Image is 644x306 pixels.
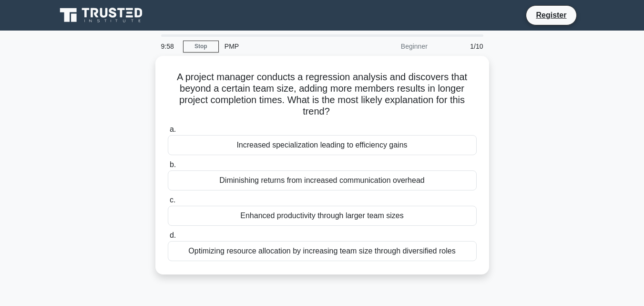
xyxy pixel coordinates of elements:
span: b. [170,160,176,169]
div: Optimizing resource allocation by increasing team size through diversified roles [168,241,477,261]
div: PMP [219,37,350,56]
a: Register [530,9,572,21]
span: c. [170,196,175,204]
h5: A project manager conducts a regression analysis and discovers that beyond a certain team size, a... [167,71,478,118]
div: 9:58 [155,37,183,56]
div: 1/10 [433,37,489,56]
a: Stop [183,41,219,53]
div: Increased specialization leading to efficiency gains [168,135,477,155]
div: Enhanced productivity through larger team sizes [168,206,477,226]
span: a. [170,125,176,133]
span: d. [170,231,176,239]
div: Beginner [350,37,433,56]
div: Diminishing returns from increased communication overhead [168,170,477,190]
